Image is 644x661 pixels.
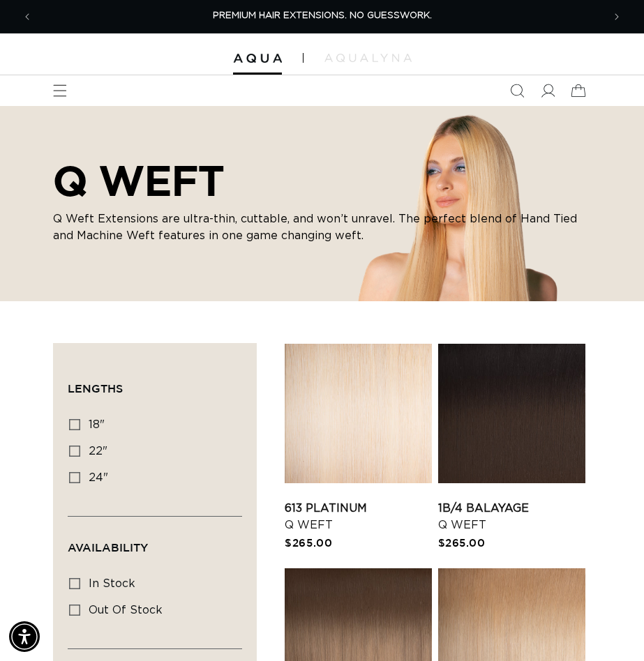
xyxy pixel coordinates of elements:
[285,500,432,533] a: 613 Platinum Q Weft
[9,621,40,652] div: Accessibility Menu
[89,419,105,430] span: 18"
[601,1,632,32] button: Next announcement
[53,156,583,205] h2: Q WEFT
[324,54,412,62] img: aqualyna.com
[502,75,532,106] summary: Search
[68,382,123,395] span: Lengths
[438,500,585,533] a: 1B/4 Balayage Q Weft
[213,11,432,20] span: PREMIUM HAIR EXTENSIONS. NO GUESSWORK.
[53,211,583,244] p: Q Weft Extensions are ultra-thin, cuttable, and won’t unravel. The perfect blend of Hand Tied and...
[574,594,644,661] iframe: Chat Widget
[89,472,108,483] span: 24"
[68,541,148,554] span: Availability
[68,358,242,408] summary: Lengths (0 selected)
[45,75,75,106] summary: Menu
[89,605,163,616] span: Out of stock
[233,54,282,63] img: Aqua Hair Extensions
[89,578,135,589] span: In stock
[89,446,107,457] span: 22"
[12,1,43,32] button: Previous announcement
[68,517,242,567] summary: Availability (0 selected)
